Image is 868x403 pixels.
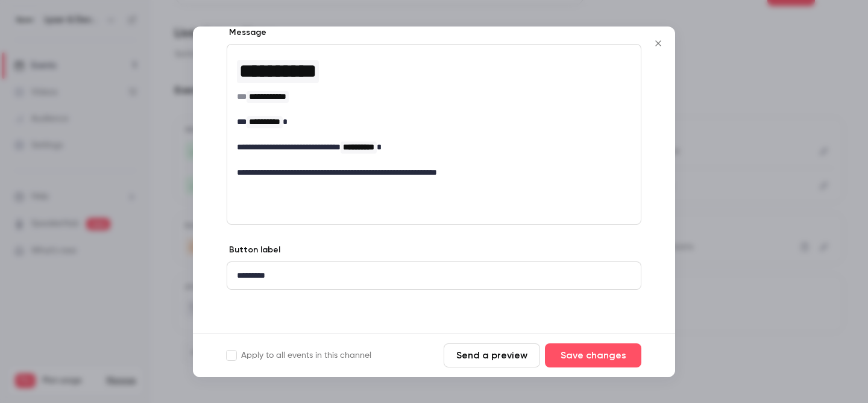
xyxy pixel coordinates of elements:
button: Save changes [545,343,641,367]
div: editor [227,262,641,289]
label: Message [227,27,266,39]
label: Button label [227,244,280,256]
div: editor [227,45,641,186]
button: Send a preview [444,343,540,367]
button: Close [646,31,670,55]
label: Apply to all events in this channel [227,349,371,361]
